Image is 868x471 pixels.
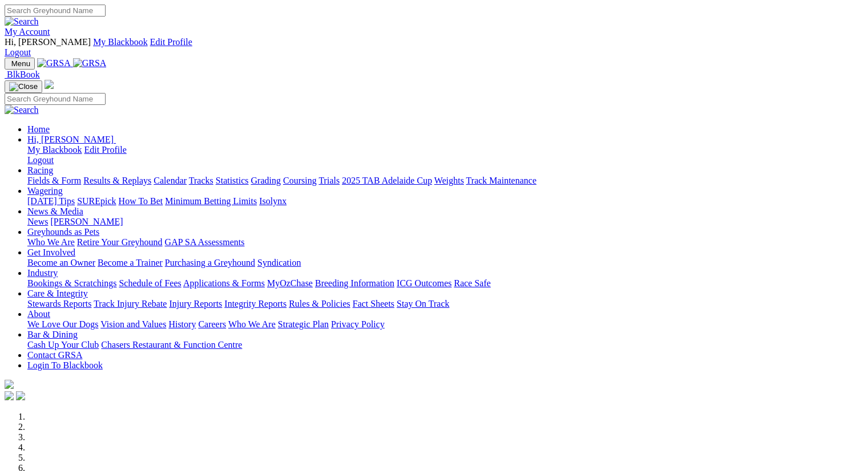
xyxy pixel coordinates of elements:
a: Weights [434,176,464,185]
div: Bar & Dining [27,340,863,350]
a: Statistics [216,176,249,185]
span: BlkBook [7,70,40,79]
a: Track Maintenance [466,176,536,185]
a: Grading [251,176,281,185]
img: Search [5,17,39,27]
a: ICG Outcomes [397,278,451,288]
span: Menu [11,59,30,68]
a: [DATE] Tips [27,196,75,206]
button: Toggle navigation [5,80,42,93]
img: twitter.svg [16,391,25,400]
div: About [27,319,863,330]
div: Care & Integrity [27,299,863,309]
a: My Account [5,27,50,36]
span: Hi, [PERSON_NAME] [27,135,114,144]
div: Wagering [27,196,863,206]
a: Become a Trainer [98,258,163,267]
img: Close [9,82,38,91]
a: [PERSON_NAME] [50,217,123,226]
a: Race Safe [454,278,490,288]
a: Who We Are [228,319,276,329]
a: Purchasing a Greyhound [165,258,255,267]
a: Minimum Betting Limits [165,196,257,206]
a: 2025 TAB Adelaide Cup [342,176,432,185]
a: BlkBook [5,70,40,79]
a: Fields & Form [27,176,81,185]
a: My Blackbook [27,145,82,155]
a: Logout [5,47,31,57]
a: Privacy Policy [331,319,385,329]
a: Care & Integrity [27,289,88,298]
a: Stewards Reports [27,299,91,308]
a: Edit Profile [84,145,127,155]
a: Trials [318,176,340,185]
div: Get Involved [27,258,863,268]
a: Bar & Dining [27,330,78,339]
a: Rules & Policies [289,299,350,308]
div: Racing [27,176,863,186]
a: About [27,309,50,319]
a: Injury Reports [169,299,222,308]
a: Breeding Information [315,278,394,288]
a: Chasers Restaurant & Function Centre [101,340,242,350]
a: Hi, [PERSON_NAME] [27,135,116,144]
a: Vision and Values [100,319,166,329]
a: Become an Owner [27,258,95,267]
a: News [27,217,48,226]
input: Search [5,5,106,17]
div: Industry [27,278,863,289]
a: MyOzChase [267,278,313,288]
img: logo-grsa-white.png [45,80,54,89]
a: Racing [27,165,53,175]
a: Home [27,124,50,134]
a: Retire Your Greyhound [77,237,163,247]
a: Strategic Plan [278,319,329,329]
a: Careers [198,319,226,329]
a: Applications & Forms [183,278,265,288]
div: Greyhounds as Pets [27,237,863,247]
a: Fact Sheets [353,299,394,308]
span: Hi, [PERSON_NAME] [5,37,91,47]
a: Schedule of Fees [119,278,181,288]
a: Coursing [283,176,317,185]
a: Calendar [154,176,187,185]
div: News & Media [27,217,863,227]
a: How To Bet [119,196,163,206]
a: Bookings & Scratchings [27,278,116,288]
a: Isolynx [259,196,286,206]
a: Stay On Track [397,299,449,308]
a: We Love Our Dogs [27,319,98,329]
a: Track Injury Rebate [94,299,167,308]
a: GAP SA Assessments [165,237,245,247]
a: History [168,319,196,329]
a: News & Media [27,206,83,216]
a: Logout [27,155,54,165]
a: Who We Are [27,237,75,247]
img: facebook.svg [5,391,14,400]
div: Hi, [PERSON_NAME] [27,145,863,165]
button: Toggle navigation [5,58,35,70]
img: logo-grsa-white.png [5,380,14,389]
img: GRSA [73,58,107,68]
a: Get Involved [27,247,75,257]
div: My Account [5,37,863,58]
a: Wagering [27,186,63,196]
a: Contact GRSA [27,350,82,360]
a: Greyhounds as Pets [27,227,99,237]
a: Tracks [189,176,213,185]
a: Integrity Reports [224,299,286,308]
a: Login To Blackbook [27,360,103,370]
a: My Blackbook [93,37,148,47]
img: GRSA [37,58,71,68]
img: Search [5,105,39,115]
a: Industry [27,268,58,278]
a: Cash Up Your Club [27,340,99,350]
input: Search [5,93,106,105]
a: Edit Profile [150,37,192,47]
a: SUREpick [77,196,116,206]
a: Results & Replays [83,176,151,185]
a: Syndication [257,258,301,267]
